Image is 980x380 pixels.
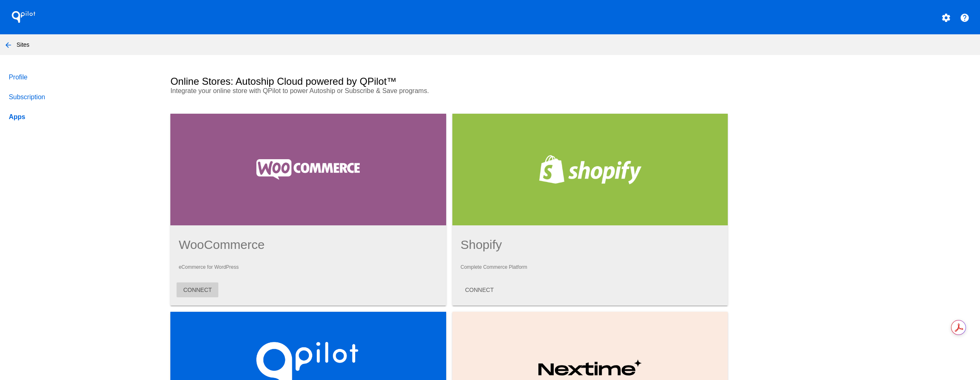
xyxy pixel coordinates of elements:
button: CONNECT [177,282,218,297]
button: CONNECT [459,282,500,297]
mat-icon: help [960,13,970,23]
a: Subscription [7,87,156,107]
h1: WooCommerce [179,238,438,252]
h1: Shopify [461,238,720,252]
span: CONNECT [465,287,494,293]
p: Integrate your online store with QPilot to power Autoship or Subscribe & Save programs. [170,87,581,95]
mat-icon: arrow_back [3,40,13,50]
p: eCommerce for WordPress [179,264,438,270]
a: Apps [7,107,156,127]
p: Complete Commerce Platform [461,264,720,270]
h2: Online Stores: Autoship Cloud powered by QPilot™ [170,76,397,87]
span: CONNECT [183,287,212,293]
h1: QPilot [7,9,40,25]
a: Profile [7,67,156,87]
mat-icon: settings [941,13,951,23]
